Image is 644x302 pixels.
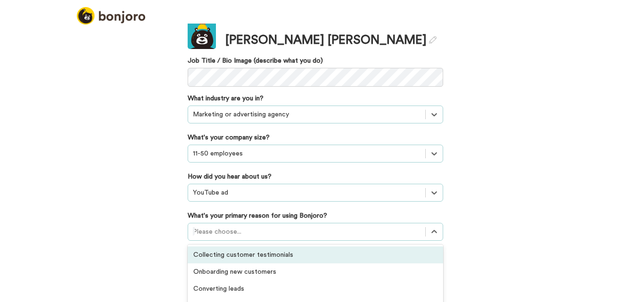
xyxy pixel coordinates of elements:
[188,94,264,103] label: What industry are you in?
[77,7,145,24] img: logo_full.png
[188,211,327,220] label: What's your primary reason for using Bonjoro?
[188,246,443,263] div: Collecting customer testimonials
[188,56,443,65] label: Job Title / Bio Image (describe what you do)
[188,263,443,280] div: Onboarding new customers
[188,172,272,181] label: How did you hear about us?
[225,32,437,49] div: [PERSON_NAME] [PERSON_NAME]
[188,133,270,142] label: What's your company size?
[188,280,443,297] div: Converting leads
